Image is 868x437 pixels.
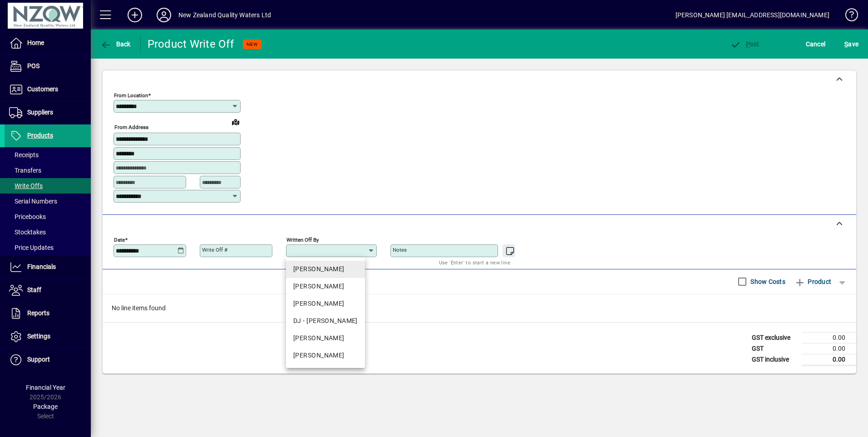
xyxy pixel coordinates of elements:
mat-hint: Use 'Enter' to start a new line [439,257,510,268]
td: 0.00 [802,332,856,343]
a: Reports [5,302,91,325]
span: Home [27,39,44,46]
button: Post [728,36,762,52]
span: ave [844,37,858,51]
span: Settings [27,333,50,340]
div: Product Write Off [148,37,234,51]
div: [PERSON_NAME] [293,299,358,308]
a: Suppliers [5,101,91,124]
a: View on map [228,114,243,129]
mat-option: FRANKY - Franky Taipiha [286,278,365,295]
span: Price Updates [9,244,54,251]
div: New Zealand Quality Waters Ltd [178,8,271,22]
div: No line items found [103,294,856,322]
mat-label: Date [114,236,125,243]
mat-label: Notes [393,247,407,253]
button: Profile [149,7,178,23]
span: Staff [27,286,41,293]
span: Products [27,132,53,139]
mat-option: DJ - Digvijay Singh [286,313,365,330]
label: Show Costs [749,277,785,286]
mat-option: SAMMY - Sammy Tsui [286,347,365,364]
a: Knowledge Base [838,2,857,31]
span: NEW [247,41,258,47]
span: POS [27,62,39,70]
td: GST [747,343,802,354]
a: Serial Numbers [5,194,91,209]
a: POS [5,55,91,78]
td: GST inclusive [747,354,802,365]
a: Staff [5,279,91,302]
a: Receipts [5,147,91,163]
span: Receipts [9,151,39,159]
mat-option: CHRIS - Chris Goodin [286,295,365,313]
button: Product [790,273,836,290]
div: DJ - [PERSON_NAME] [293,316,358,326]
span: Reports [27,309,49,317]
button: Back [98,36,133,52]
a: Support [5,348,91,371]
span: Write Offs [9,182,43,189]
span: Pricebooks [9,213,46,220]
div: [PERSON_NAME] [293,282,358,291]
a: Stocktakes [5,224,91,240]
mat-label: Write Off # [202,247,227,253]
span: Stocktakes [9,228,46,236]
mat-label: From location [114,92,148,99]
span: Back [100,40,131,48]
a: Transfers [5,163,91,178]
button: Cancel [804,36,828,52]
span: Support [27,356,50,363]
div: [PERSON_NAME] [293,351,358,360]
button: Save [842,36,861,52]
div: [PERSON_NAME] [EMAIL_ADDRESS][DOMAIN_NAME] [676,8,829,22]
a: Write Offs [5,178,91,194]
span: S [844,40,848,48]
app-page-header-button: Back [91,36,141,52]
button: Add [120,7,149,23]
span: Financials [27,263,56,270]
a: Financials [5,256,91,278]
span: Product [794,274,831,289]
span: ost [730,40,759,48]
mat-label: Written off by [286,236,319,243]
a: Settings [5,325,91,348]
span: Serial Numbers [9,198,57,205]
td: 0.00 [802,354,856,365]
div: [PERSON_NAME] [293,333,358,343]
mat-option: JANET - Janet McCluskie [286,330,365,347]
td: GST exclusive [747,332,802,343]
span: Package [33,403,58,410]
a: Customers [5,78,91,101]
a: Home [5,32,91,55]
mat-option: ERIC - Eric Leung [286,261,365,278]
div: [PERSON_NAME] [293,264,358,274]
td: 0.00 [802,343,856,354]
span: Suppliers [27,109,53,116]
span: Financial Year [26,384,65,391]
a: Pricebooks [5,209,91,224]
span: Cancel [806,37,826,51]
span: Customers [27,85,58,93]
span: P [746,40,750,48]
a: Price Updates [5,240,91,255]
span: Transfers [9,167,41,174]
